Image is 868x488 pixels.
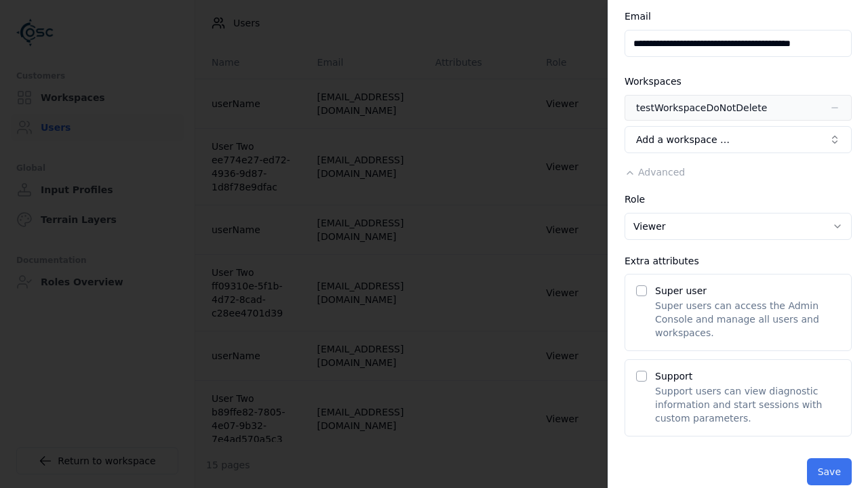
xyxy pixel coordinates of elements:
button: Advanced [625,165,685,179]
div: testWorkspaceDoNotDelete [636,101,767,115]
label: Role [625,194,645,205]
span: Add a workspace … [636,133,730,146]
label: Super user [655,285,707,296]
p: Super users can access the Admin Console and manage all users and workspaces. [655,299,840,340]
div: Extra attributes [625,256,852,266]
button: Save [807,458,852,485]
label: Email [625,11,651,22]
span: Advanced [638,167,685,178]
label: Support [655,371,692,382]
p: Support users can view diagnostic information and start sessions with custom parameters. [655,384,840,425]
label: Workspaces [625,76,682,87]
